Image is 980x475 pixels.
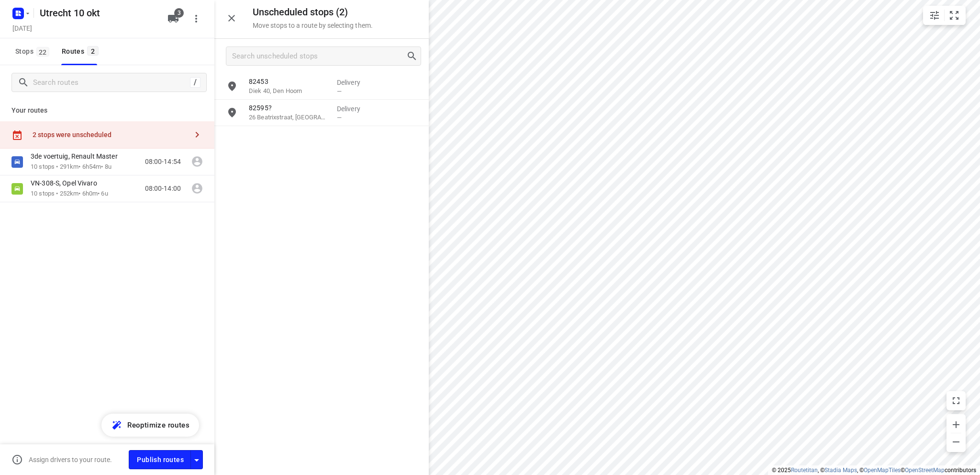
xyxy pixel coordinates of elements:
p: 08:00-14:54 [145,157,181,167]
div: grid [214,73,429,474]
div: Driver app settings [191,453,202,465]
input: Search unscheduled stops [232,49,406,64]
p: 08:00-14:00 [145,184,181,194]
a: Routetitan [791,467,818,474]
button: 3 [164,9,183,28]
p: 82595? [249,103,329,113]
button: Publish routes [129,450,191,469]
span: — [337,88,342,95]
div: Routes [62,46,101,58]
p: 10 stops • 252km • 6h0m • 6u [31,189,108,198]
span: Publish routes [137,454,184,466]
p: Your routes [11,105,203,116]
div: small contained button group [923,6,966,25]
button: More [187,9,206,28]
a: Stadia Maps [824,467,857,474]
p: VN-308-S, Opel Vivaro [31,179,103,187]
div: / [190,77,200,88]
a: OpenStreetMap [905,467,945,474]
span: Assign driver [188,152,207,171]
li: © 2025 , © , © © contributors [772,467,976,474]
button: Close [222,9,241,28]
p: 10 stops • 291km • 6h54m • 8u [31,162,127,172]
h5: Unscheduled stops ( 2 ) [253,7,373,18]
p: 82453 [249,77,329,86]
button: Fit zoom [945,6,964,25]
span: 2 [87,46,99,56]
span: Reoptimize routes [127,419,189,431]
a: OpenMapTiles [864,467,901,474]
p: Diek 40, Den Hoorn [249,86,329,96]
p: Delivery [337,104,372,114]
span: 22 [36,47,49,57]
p: 26 Beatrixstraat, [GEOGRAPHIC_DATA] [249,113,329,122]
span: Assign driver [188,179,207,198]
span: — [337,114,342,121]
h5: [DATE] [9,23,36,34]
button: Map settings [925,6,944,25]
p: Assign drivers to your route. [29,456,112,463]
p: 3de voertuig, Renault Master [31,152,123,161]
p: Move stops to a route by selecting them. [253,22,373,29]
input: Search routes [33,75,190,90]
span: Stops [15,46,52,58]
button: Reoptimize routes [101,414,199,437]
p: Delivery [337,78,372,87]
h5: Utrecht 10 okt [36,5,160,21]
div: 2 stops were unscheduled [33,131,188,139]
span: 3 [174,8,184,18]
